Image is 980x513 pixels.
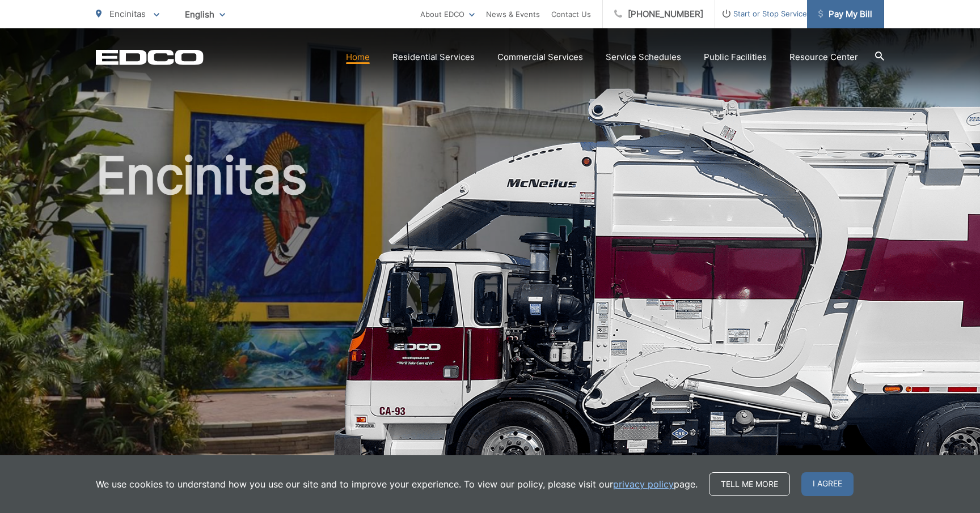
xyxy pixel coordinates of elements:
a: Contact Us [551,7,591,21]
a: Resource Center [789,50,858,64]
a: News & Events [486,7,540,21]
p: We use cookies to understand how you use our site and to improve your experience. To view our pol... [96,477,698,491]
a: Service Schedules [606,50,681,64]
span: I agree [801,472,854,496]
a: Tell me more [709,472,790,496]
a: Residential Services [392,50,475,64]
a: Home [346,50,370,64]
span: Encinitas [109,8,146,19]
a: Commercial Services [497,50,583,64]
span: Pay My Bill [818,7,872,21]
a: privacy policy [613,477,674,491]
a: EDCD logo. Return to the homepage. [96,49,204,65]
a: About EDCO [420,7,475,21]
h1: Encinitas [96,147,884,506]
span: English [176,5,234,24]
a: Public Facilities [704,50,767,64]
